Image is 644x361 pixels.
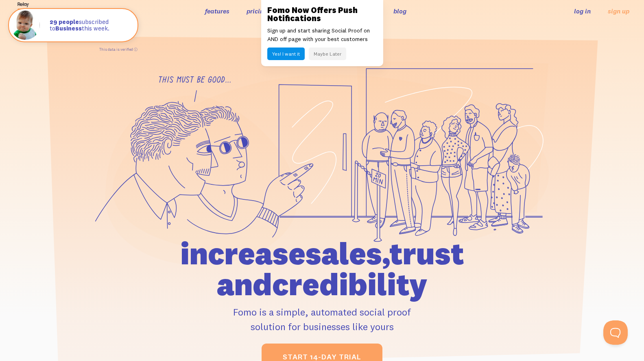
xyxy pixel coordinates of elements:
[50,19,129,32] p: subscribed to this week.
[267,6,377,22] h3: Fomo Now Offers Push Notifications
[50,18,79,26] strong: 29 people
[55,24,82,32] strong: Business
[267,26,377,43] p: Sign up and start sharing Social Proof on AND off page with your best customers
[603,320,628,345] iframe: Help Scout Beacon - Open
[309,48,346,60] button: Maybe Later
[11,11,40,40] img: Fomo
[99,47,138,52] a: This data is verified ⓘ
[574,7,591,15] a: log in
[247,7,267,15] a: pricing
[608,7,629,15] a: sign up
[393,7,406,15] a: blog
[134,238,511,300] h1: increase sales, trust and credibility
[134,305,511,334] p: Fomo is a simple, automated social proof solution for businesses like yours
[267,48,305,60] button: Yes! I want it
[205,7,229,15] a: features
